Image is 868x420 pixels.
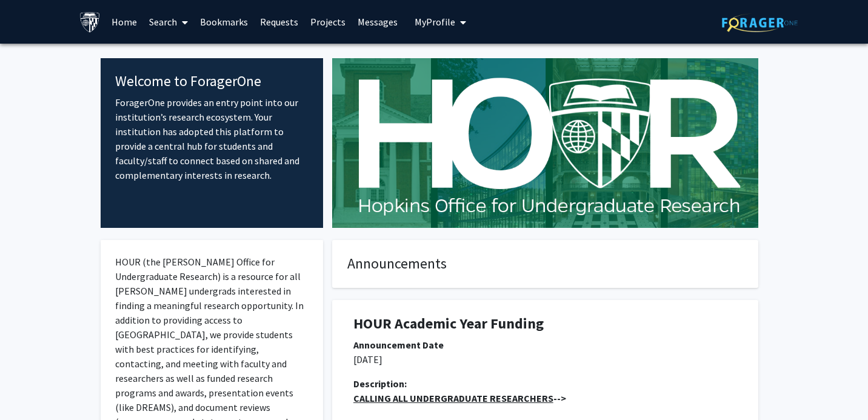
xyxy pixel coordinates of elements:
img: Johns Hopkins University Logo [79,12,101,33]
iframe: Chat [9,365,52,411]
a: Bookmarks [194,1,254,43]
p: ForagerOne provides an entry point into our institution’s research ecosystem. Your institution ha... [115,95,309,182]
a: Messages [352,1,404,43]
div: Announcement Date [353,338,737,352]
span: My Profile [415,16,455,28]
a: Search [143,1,194,43]
p: [DATE] [353,352,737,367]
h4: Welcome to ForagerOne [115,73,309,90]
img: ForagerOne Logo [722,13,798,32]
h1: HOUR Academic Year Funding [353,315,737,333]
a: Home [105,1,143,43]
u: CALLING ALL UNDERGRADUATE RESEARCHERS [353,392,553,404]
a: Projects [304,1,352,43]
h4: Announcements [347,255,743,273]
strong: --> [353,392,566,404]
a: Requests [254,1,304,43]
div: Description: [353,376,737,391]
img: Cover Image [332,58,758,228]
